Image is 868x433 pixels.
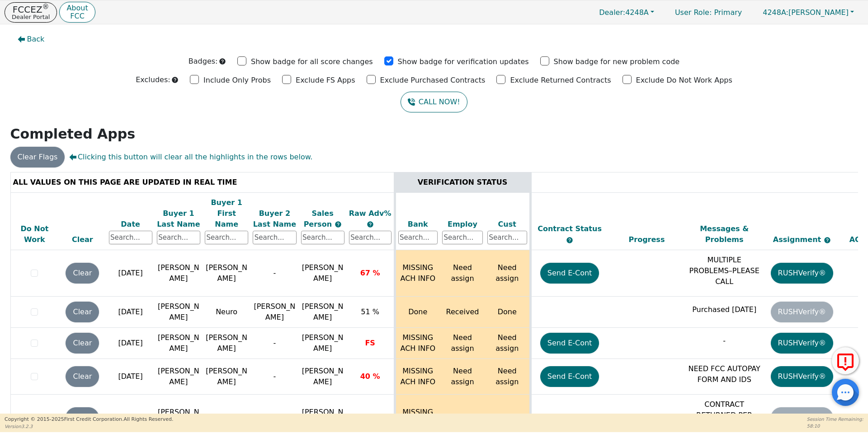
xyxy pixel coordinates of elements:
[107,328,155,359] td: [DATE]
[599,8,649,17] span: 4248A
[807,416,863,423] p: Session Time Remaining:
[250,359,298,395] td: -
[395,250,440,297] td: MISSING ACH INFO
[361,307,379,316] span: 51 %
[296,75,355,86] p: Exclude FS Apps
[440,297,485,328] td: Received
[398,231,438,244] input: Search...
[485,297,530,328] td: Done
[753,5,863,19] button: 4248A:[PERSON_NAME]
[304,209,335,228] span: Sales Person
[250,297,298,328] td: [PERSON_NAME]
[398,219,438,230] div: Bank
[66,5,88,12] p: About
[123,416,173,422] span: All Rights Reserved.
[485,250,530,297] td: Need assign
[688,304,761,315] p: Purchased [DATE]
[157,231,200,244] input: Search...
[155,359,203,395] td: [PERSON_NAME]
[599,8,625,17] span: Dealer:
[398,56,529,67] p: Show badge for verification updates
[203,75,271,86] p: Include Only Probs
[763,8,849,17] span: [PERSON_NAME]
[666,4,751,21] a: User Role: Primary
[250,328,298,359] td: -
[401,92,467,112] button: CALL NOW!
[253,231,296,244] input: Search...
[10,147,65,168] button: Clear Flags
[5,2,57,23] button: FCCEZ®Dealer Portal
[440,328,485,359] td: Need assign
[688,335,761,346] p: -
[771,366,833,387] button: RUSHVerify®
[540,263,599,284] button: Send E-Cont
[688,399,761,432] p: CONTRACT RETURNED PER YOUR REQUEST
[395,359,440,395] td: MISSING ACH INFO
[13,223,57,245] div: Do Not Work
[510,75,611,86] p: Exclude Returned Contracts
[107,250,155,297] td: [DATE]
[301,231,344,244] input: Search...
[10,126,136,142] strong: Completed Apps
[302,263,344,283] span: [PERSON_NAME]
[155,297,203,328] td: [PERSON_NAME]
[66,13,88,20] p: FCC
[203,250,250,297] td: [PERSON_NAME]
[636,75,732,86] p: Exclude Do Not Work Apps
[107,359,155,395] td: [DATE]
[251,56,373,67] p: Show badge for all score changes
[69,152,312,163] span: Clicking this button will clear all the highlights in the rows below.
[487,219,527,230] div: Cust
[136,74,170,85] p: Excludes:
[66,407,99,428] button: Clear
[66,302,99,322] button: Clear
[771,333,833,354] button: RUSHVerify®
[253,208,296,230] div: Buyer 2 Last Name
[538,224,602,233] span: Contract Status
[189,56,218,67] p: Badges:
[302,367,344,386] span: [PERSON_NAME]
[590,5,664,19] button: Dealer:4248A
[13,177,392,188] div: ALL VALUES ON THIS PAGE ARE UPDATED IN REAL TIME
[42,3,49,11] sup: ®
[360,372,380,381] span: 40 %
[5,416,173,424] p: Copyright © 2015- 2025 First Credit Corporation.
[688,255,761,287] p: MULTIPLE PROBLEMS–PLEASE CALL
[349,209,392,218] span: Raw Adv%
[203,297,250,328] td: Neuro
[688,223,761,245] div: Messages & Problems
[688,363,761,385] p: NEED FCC AUTOPAY FORM AND IDS
[442,219,483,230] div: Employ
[485,359,530,395] td: Need assign
[10,29,52,50] button: Back
[773,235,824,244] span: Assignment
[109,231,152,244] input: Search...
[12,5,50,14] p: FCCEZ
[771,263,833,284] button: RUSHVerify®
[395,328,440,359] td: MISSING ACH INFO
[61,234,104,245] div: Clear
[203,328,250,359] td: [PERSON_NAME]
[440,359,485,395] td: Need assign
[302,408,344,427] span: [PERSON_NAME]
[205,197,248,230] div: Buyer 1 First Name
[485,328,530,359] td: Need assign
[666,4,751,21] p: Primary
[763,8,788,17] span: 4248A:
[66,333,99,354] button: Clear
[205,231,248,244] input: Search...
[155,250,203,297] td: [PERSON_NAME]
[442,231,483,244] input: Search...
[675,8,712,17] span: User Role :
[302,302,344,321] span: [PERSON_NAME]
[59,2,95,23] button: AboutFCC
[380,75,486,86] p: Exclude Purchased Contracts
[155,328,203,359] td: [PERSON_NAME]
[203,359,250,395] td: [PERSON_NAME]
[395,297,440,328] td: Done
[610,234,684,245] div: Progress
